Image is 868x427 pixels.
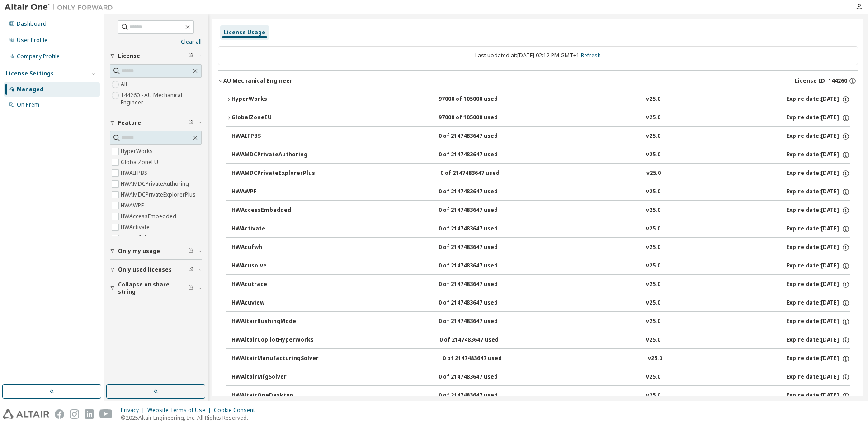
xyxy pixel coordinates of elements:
[231,312,850,332] button: HWAltairBushingModel0 of 2147483647 usedv25.0Expire date:[DATE]
[646,151,660,159] div: v25.0
[231,114,313,122] div: GlobalZoneEU
[121,211,178,222] label: HWAccessEmbedded
[646,95,660,103] div: v25.0
[188,52,193,60] span: Clear filter
[5,3,118,12] img: Altair One
[231,169,315,178] div: HWAMDCPrivateExplorerPlus
[110,260,202,280] button: Only used licenses
[443,355,524,363] div: 0 of 2147483647 used
[17,37,47,44] div: User Profile
[121,90,202,108] label: 144260 - AU Mechanical Engineer
[786,188,850,196] div: Expire date: [DATE]
[231,367,850,387] button: HWAltairMfgSolver0 of 2147483647 usedv25.0Expire date:[DATE]
[121,233,150,244] label: HWAcufwh
[439,151,520,159] div: 0 of 2147483647 used
[17,101,39,108] div: On Prem
[231,225,313,233] div: HWActivate
[231,219,850,239] button: HWActivate0 of 2147483647 usedv25.0Expire date:[DATE]
[231,330,850,350] button: HWAltairCopilotHyperWorks0 of 2147483647 usedv25.0Expire date:[DATE]
[439,114,520,122] div: 97000 of 105000 used
[648,355,662,363] div: v25.0
[646,206,660,215] div: v25.0
[795,77,847,84] span: License ID: 144260
[118,266,172,273] span: Only used licenses
[231,244,313,252] div: HWAcufwh
[646,281,660,289] div: v25.0
[786,132,850,141] div: Expire date: [DATE]
[581,52,601,59] a: Refresh
[439,373,520,381] div: 0 of 2147483647 used
[439,132,520,141] div: 0 of 2147483647 used
[439,299,520,307] div: 0 of 2147483647 used
[118,119,141,127] span: Feature
[231,336,314,344] div: HWAltairCopilotHyperWorks
[121,178,191,189] label: HWAMDCPrivateAuthoring
[786,392,850,400] div: Expire date: [DATE]
[231,256,850,276] button: HWAcusolve0 of 2147483647 usedv25.0Expire date:[DATE]
[118,52,140,60] span: License
[231,206,313,215] div: HWAccessEmbedded
[231,95,313,103] div: HyperWorks
[121,157,160,168] label: GlobalZoneEU
[188,248,193,255] span: Clear filter
[121,168,149,178] label: HWAIFPBS
[786,281,850,289] div: Expire date: [DATE]
[70,409,79,419] img: instagram.svg
[646,318,660,326] div: v25.0
[188,285,193,292] span: Clear filter
[218,46,858,65] div: Last updated at: [DATE] 02:12 PM GMT+1
[786,355,850,363] div: Expire date: [DATE]
[99,409,113,419] img: youtube.svg
[231,293,850,313] button: HWAcuview0 of 2147483647 usedv25.0Expire date:[DATE]
[231,238,850,258] button: HWAcufwh0 of 2147483647 usedv25.0Expire date:[DATE]
[121,414,260,422] p: © 2025 Altair Engineering, Inc. All Rights Reserved.
[121,79,129,90] label: All
[231,145,850,165] button: HWAMDCPrivateAuthoring0 of 2147483647 usedv25.0Expire date:[DATE]
[439,281,520,289] div: 0 of 2147483647 used
[231,182,850,202] button: HWAWPF0 of 2147483647 usedv25.0Expire date:[DATE]
[231,386,850,406] button: HWAltairOneDesktop0 of 2147483647 usedv25.0Expire date:[DATE]
[231,188,313,196] div: HWAWPF
[646,169,661,178] div: v25.0
[110,46,202,66] button: License
[440,169,522,178] div: 0 of 2147483647 used
[231,164,850,183] button: HWAMDCPrivateExplorerPlus0 of 2147483647 usedv25.0Expire date:[DATE]
[17,20,47,28] div: Dashboard
[439,95,520,103] div: 97000 of 105000 used
[223,77,292,84] div: AU Mechanical Engineer
[85,409,94,419] img: linkedin.svg
[110,278,202,298] button: Collapse on share string
[121,407,147,414] div: Privacy
[55,409,64,419] img: facebook.svg
[121,222,151,233] label: HWActivate
[118,248,160,255] span: Only my usage
[231,373,313,381] div: HWAltairMfgSolver
[17,53,60,60] div: Company Profile
[646,225,660,233] div: v25.0
[786,318,850,326] div: Expire date: [DATE]
[646,373,660,381] div: v25.0
[188,119,193,127] span: Clear filter
[231,127,850,146] button: HWAIFPBS0 of 2147483647 usedv25.0Expire date:[DATE]
[439,318,520,326] div: 0 of 2147483647 used
[439,188,520,196] div: 0 of 2147483647 used
[226,89,850,109] button: HyperWorks97000 of 105000 usedv25.0Expire date:[DATE]
[6,70,54,77] div: License Settings
[786,225,850,233] div: Expire date: [DATE]
[439,225,520,233] div: 0 of 2147483647 used
[786,206,850,215] div: Expire date: [DATE]
[646,392,660,400] div: v25.0
[231,318,313,326] div: HWAltairBushingModel
[786,373,850,381] div: Expire date: [DATE]
[231,392,313,400] div: HWAltairOneDesktop
[231,355,319,363] div: HWAltairManufacturingSolver
[17,86,43,93] div: Managed
[110,241,202,261] button: Only my usage
[121,200,146,211] label: HWAWPF
[218,71,858,91] button: AU Mechanical EngineerLicense ID: 144260
[439,244,520,252] div: 0 of 2147483647 used
[439,392,520,400] div: 0 of 2147483647 used
[231,132,313,141] div: HWAIFPBS
[646,114,660,122] div: v25.0
[786,244,850,252] div: Expire date: [DATE]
